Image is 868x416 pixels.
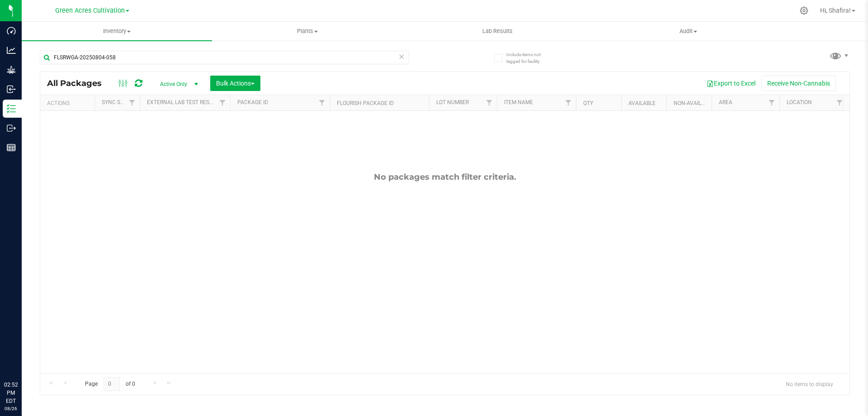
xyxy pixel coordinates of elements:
[719,99,732,105] a: Area
[820,7,851,14] span: Hi, Shafira!
[4,381,18,405] p: 02:52 PM EDT
[593,22,783,41] a: Audit
[9,344,36,371] iframe: Resource center
[210,76,260,91] button: Bulk Actions
[212,22,402,41] a: Plants
[482,95,497,110] a: Filter
[7,85,16,94] inline-svg: Inbound
[7,46,16,55] inline-svg: Analytics
[125,95,140,110] a: Filter
[337,100,394,106] a: Flourish Package ID
[701,76,761,91] button: Export to Excel
[47,100,91,106] div: Actions
[102,99,137,105] a: Sync Status
[798,6,810,15] div: Manage settings
[212,27,402,35] span: Plants
[77,377,142,391] span: Page of 0
[40,172,849,182] div: No packages match filter criteria.
[761,76,836,91] button: Receive Non-Cannabis
[674,100,714,106] a: Non-Available
[583,100,593,106] a: Qty
[4,405,18,412] p: 08/26
[764,95,779,110] a: Filter
[7,26,16,35] inline-svg: Dashboard
[215,95,230,110] a: Filter
[504,99,533,105] a: Item Name
[787,99,812,105] a: Location
[315,95,330,110] a: Filter
[628,100,656,106] a: Available
[27,342,38,353] iframe: Resource center unread badge
[22,22,212,41] a: Inventory
[7,124,16,133] inline-svg: Outbound
[216,80,255,87] span: Bulk Actions
[7,104,16,113] inline-svg: Inventory
[594,27,783,35] span: Audit
[402,22,593,41] a: Lab Results
[22,27,212,35] span: Inventory
[561,95,576,110] a: Filter
[778,377,840,391] span: No items to display
[147,99,218,105] a: External Lab Test Result
[506,51,552,65] span: Include items not tagged for facility
[7,143,16,152] inline-svg: Reports
[832,95,847,110] a: Filter
[47,78,111,88] span: All Packages
[7,65,16,74] inline-svg: Grow
[237,99,268,105] a: Package ID
[40,51,409,64] input: Search Package ID, Item Name, SKU, Lot or Part Number...
[398,51,405,62] span: Clear
[55,7,125,14] span: Green Acres Cultivation
[470,27,525,35] span: Lab Results
[436,99,469,105] a: Lot Number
